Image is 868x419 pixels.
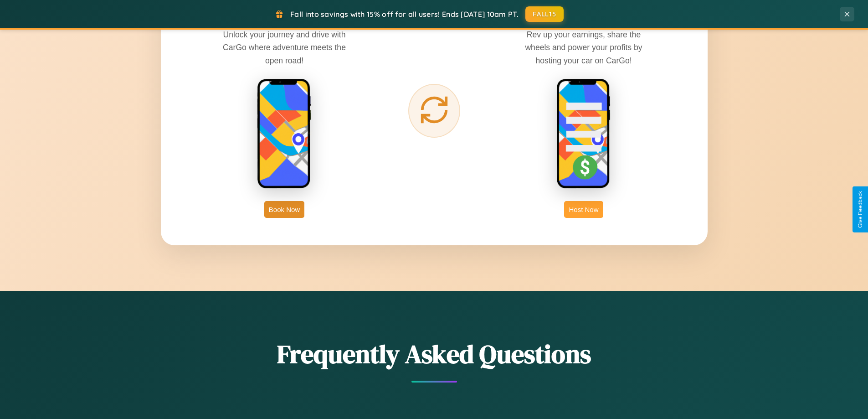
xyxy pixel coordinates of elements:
img: rent phone [257,78,312,190]
span: Fall into savings with 15% off for all users! Ends [DATE] 10am PT. [290,10,519,19]
img: host phone [556,78,611,190]
button: FALL15 [525,6,564,22]
h2: Frequently Asked Questions [161,336,708,372]
button: Host Now [564,201,603,218]
div: Give Feedback [857,191,863,228]
p: Rev up your earnings, share the wheels and power your profits by hosting your car on CarGo! [515,28,652,67]
p: Unlock your journey and drive with CarGo where adventure meets the open road! [216,28,353,67]
button: Book Now [264,201,304,218]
